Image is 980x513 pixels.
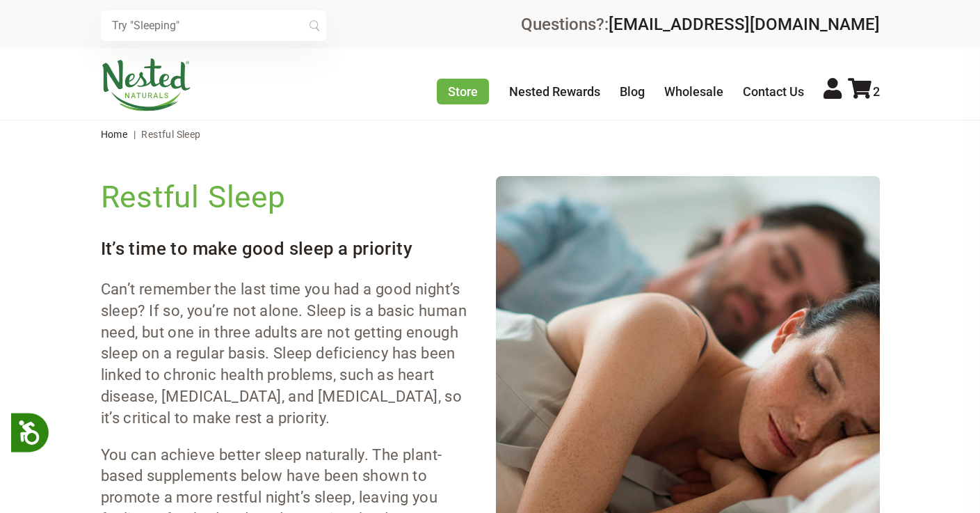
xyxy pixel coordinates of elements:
[101,129,128,140] a: Home
[521,16,880,33] div: Questions?:
[664,84,723,99] a: Wholesale
[101,236,474,261] h3: It’s time to make good sleep a priority
[101,176,474,218] h2: Restful Sleep
[141,129,200,140] span: Restful Sleep
[848,84,880,99] a: 2
[101,120,880,148] nav: breadcrumbs
[101,10,326,41] input: Try "Sleeping"
[101,58,191,111] img: Nested Naturals
[873,84,880,99] span: 2
[437,79,489,104] a: Store
[509,84,600,99] a: Nested Rewards
[620,84,645,99] a: Blog
[609,15,880,34] a: [EMAIL_ADDRESS][DOMAIN_NAME]
[743,84,804,99] a: Contact Us
[130,129,139,140] span: |
[101,279,474,429] p: Can’t remember the last time you had a good night’s sleep? If so, you’re not alone. Sleep is a ba...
